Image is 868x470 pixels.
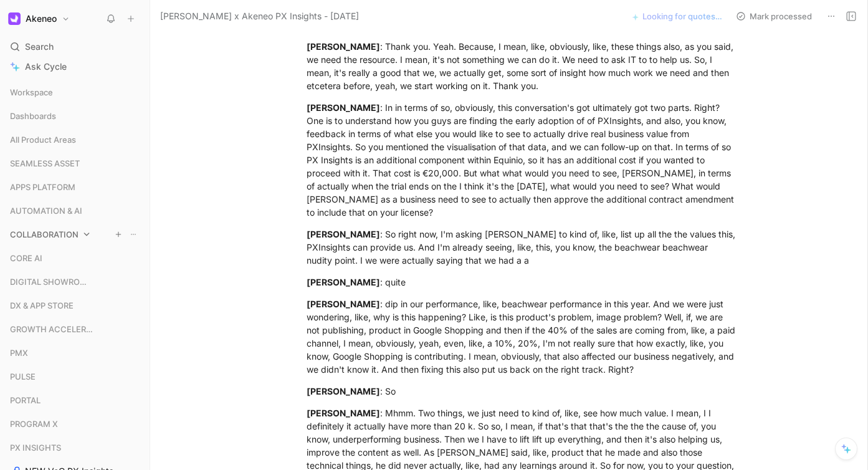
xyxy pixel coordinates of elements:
[10,110,56,122] span: Dashboards
[5,130,145,153] div: All Product Areas
[5,320,145,342] div: GROWTH ACCELERATION
[5,391,145,413] div: PORTAL
[10,133,76,146] span: All Product Areas
[307,228,738,267] div: : So right now, I'm asking [PERSON_NAME] to kind of, like, list up all the the values this, PXIns...
[10,394,41,406] span: PORTAL
[5,438,145,457] div: PX INSIGHTS
[5,107,145,129] div: Dashboards
[5,272,145,295] div: DIGITAL SHOWROOM
[5,37,145,56] div: Search
[25,39,54,54] span: Search
[5,249,145,267] div: CORE AI
[10,228,79,241] span: COLLABORATION
[10,370,36,383] span: PULSE
[5,225,145,247] div: COLLABORATION
[730,7,818,25] button: Mark processed
[307,41,380,52] mark: [PERSON_NAME]
[5,201,145,224] div: AUTOMATION & AI
[5,249,145,271] div: CORE AI
[10,347,28,359] span: PMX
[10,276,93,288] span: DIGITAL SHOWROOM
[5,178,145,196] div: APPS PLATFORM
[25,59,67,74] span: Ask Cycle
[5,343,145,362] div: PMX
[5,83,145,102] div: Workspace
[10,299,74,312] span: DX & APP STORE
[10,181,75,193] span: APPS PLATFORM
[307,385,738,398] div: : So
[10,204,82,217] span: AUTOMATION & AI
[5,225,145,244] div: COLLABORATION
[307,276,738,289] div: : quite
[5,296,145,319] div: DX & APP STORE
[307,40,738,92] div: : Thank you. Yeah. Because, I mean, like, obviously, like, these things also, as you said, we nee...
[5,367,145,386] div: PULSE
[5,296,145,315] div: DX & APP STORE
[10,323,96,335] span: GROWTH ACCELERATION
[5,130,145,149] div: All Product Areas
[10,418,58,430] span: PROGRAM X
[307,101,738,219] div: : In in terms of so, obviously, this conversation's got ultimately got two parts. Right? One is t...
[10,86,53,98] span: Workspace
[5,10,73,27] button: AkeneoAkeneo
[5,154,145,173] div: SEAMLESS ASSET
[10,252,42,264] span: CORE AI
[307,102,380,113] mark: [PERSON_NAME]
[26,13,57,24] h1: Akeneo
[10,441,61,454] span: PX INSIGHTS
[307,386,380,396] mark: [PERSON_NAME]
[307,229,380,239] mark: [PERSON_NAME]
[307,277,380,287] mark: [PERSON_NAME]
[5,272,145,291] div: DIGITAL SHOWROOM
[5,343,145,366] div: PMX
[8,12,21,25] img: Akeneo
[5,107,145,125] div: Dashboards
[624,7,728,25] button: Looking for quotes…
[307,299,380,309] mark: [PERSON_NAME]
[10,157,80,170] span: SEAMLESS ASSET
[5,415,145,437] div: PROGRAM X
[160,9,359,24] span: [PERSON_NAME] x Akeneo PX Insights - [DATE]
[5,154,145,176] div: SEAMLESS ASSET
[5,391,145,410] div: PORTAL
[307,297,738,376] div: : dip in our performance, like, beachwear performance in this year. And we were just wondering, l...
[5,178,145,200] div: APPS PLATFORM
[5,415,145,433] div: PROGRAM X
[5,320,145,338] div: GROWTH ACCELERATION
[5,201,145,220] div: AUTOMATION & AI
[307,408,380,418] mark: [PERSON_NAME]
[5,367,145,390] div: PULSE
[5,57,145,76] a: Ask Cycle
